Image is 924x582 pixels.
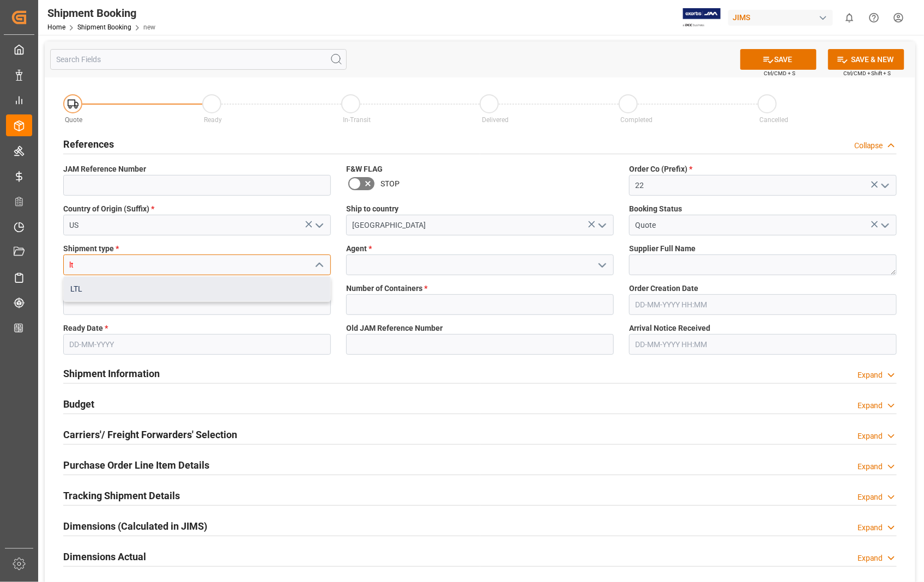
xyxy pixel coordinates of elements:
[204,116,222,124] span: Ready
[63,397,94,411] h2: Budget
[857,400,883,411] div: Expand
[346,283,427,294] span: Number of Containers
[64,277,330,301] div: LTL
[346,163,383,175] span: F&W FLAG
[63,203,154,215] span: Country of Origin (Suffix)
[63,519,207,533] h2: Dimensions (Calculated in JIMS)
[77,23,131,31] a: Shipment Booking
[346,203,398,215] span: Ship to country
[629,294,897,315] input: DD-MM-YYYY HH:MM
[857,461,883,472] div: Expand
[63,458,209,472] h2: Purchase Order Line Item Details
[63,323,108,334] span: Ready Date
[343,116,371,124] span: In-Transit
[629,283,698,294] span: Order Creation Date
[740,49,817,70] button: SAVE
[381,178,400,190] span: STOP
[63,366,160,381] h2: Shipment Information
[63,549,146,564] h2: Dimensions Actual
[760,116,789,124] span: Cancelled
[593,217,609,234] button: open menu
[876,177,892,194] button: open menu
[876,217,892,234] button: open menu
[47,23,65,31] a: Home
[629,163,692,175] span: Order Co (Prefix)
[857,553,883,564] div: Expand
[629,243,696,254] span: Supplier Full Name
[857,431,883,442] div: Expand
[63,243,119,254] span: Shipment type
[65,116,83,124] span: Quote
[857,369,883,381] div: Expand
[593,257,609,274] button: open menu
[310,217,327,234] button: open menu
[843,69,891,77] span: Ctrl/CMD + Shift + S
[837,5,862,30] button: show 0 new notifications
[47,5,155,21] div: Shipment Booking
[629,323,710,334] span: Arrival Notice Received
[728,7,837,28] button: JIMS
[346,323,443,334] span: Old JAM Reference Number
[310,257,327,274] button: close menu
[854,140,883,151] div: Collapse
[63,334,331,355] input: DD-MM-YYYY
[629,334,897,355] input: DD-MM-YYYY HH:MM
[828,49,904,70] button: SAVE & NEW
[346,243,372,254] span: Agent
[857,522,883,533] div: Expand
[63,137,114,151] h2: References
[63,488,180,503] h2: Tracking Shipment Details
[857,492,883,503] div: Expand
[63,163,146,175] span: JAM Reference Number
[629,203,682,215] span: Booking Status
[764,69,795,77] span: Ctrl/CMD + S
[683,8,721,27] img: Exertis%20JAM%20-%20Email%20Logo.jpg_1722504956.jpg
[63,215,331,235] input: Type to search/select
[862,5,886,30] button: Help Center
[50,49,347,70] input: Search Fields
[621,116,653,124] span: Completed
[728,10,833,26] div: JIMS
[482,116,509,124] span: Delivered
[63,427,237,442] h2: Carriers'/ Freight Forwarders' Selection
